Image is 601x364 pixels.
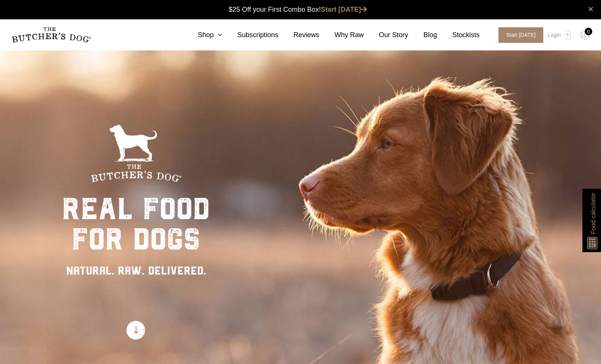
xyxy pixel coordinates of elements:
[580,30,590,40] img: TBD_Cart-Empty.png
[585,28,592,35] div: 0
[319,30,364,40] a: Why Raw
[437,30,480,40] a: Stockists
[491,27,546,43] a: Start [DATE]
[62,262,210,279] div: NATURAL. RAW. DELIVERED.
[183,30,222,40] a: Shop
[364,30,408,40] a: Our Story
[62,194,210,254] div: real food for dogs
[408,30,437,40] a: Blog
[222,30,278,40] a: Subscriptions
[546,27,571,43] a: Login
[278,30,319,40] a: Reviews
[321,6,367,13] a: Start [DATE]
[498,27,543,43] span: Start [DATE]
[588,193,598,234] span: Food calculator
[588,5,593,14] a: close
